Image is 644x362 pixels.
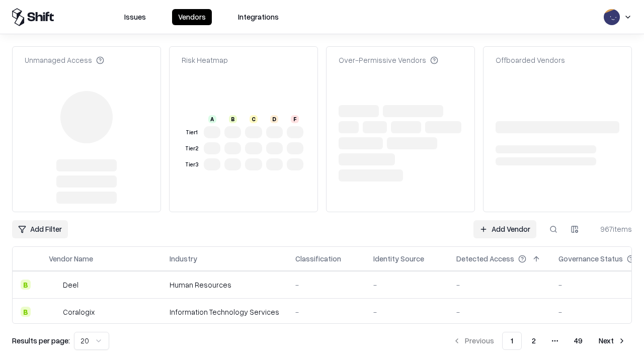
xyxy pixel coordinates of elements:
div: Tier 1 [184,128,200,137]
button: Vendors [172,9,212,25]
div: F [291,115,299,123]
div: Identity Source [373,253,424,264]
div: Coralogix [63,307,95,317]
button: Issues [118,9,152,25]
div: - [295,307,357,317]
div: Industry [170,253,197,264]
div: C [250,115,258,123]
div: - [373,280,440,290]
div: Tier 2 [184,144,200,153]
div: - [295,280,357,290]
div: Unmanaged Access [25,55,104,65]
button: 49 [566,332,591,350]
p: Results per page: [12,335,70,346]
a: Add Vendor [473,220,536,238]
div: B [21,307,31,317]
div: 967 items [592,224,632,234]
img: Coralogix [49,307,59,317]
div: Offboarded Vendors [496,55,565,65]
div: - [373,307,440,317]
button: 2 [524,332,544,350]
div: Human Resources [170,280,279,290]
div: D [270,115,278,123]
nav: pagination [447,332,632,350]
div: - [456,280,542,290]
div: B [21,280,31,290]
img: Deel [49,280,59,290]
div: Vendor Name [49,253,93,264]
div: Over-Permissive Vendors [339,55,438,65]
div: B [229,115,237,123]
div: Information Technology Services [170,307,279,317]
div: Classification [295,253,341,264]
div: - [456,307,542,317]
button: Next [593,332,632,350]
div: Deel [63,280,78,290]
button: 1 [502,332,522,350]
button: Integrations [232,9,285,25]
div: A [208,115,216,123]
div: Risk Heatmap [182,55,228,65]
button: Add Filter [12,220,68,238]
div: Tier 3 [184,160,200,169]
div: Governance Status [558,253,623,264]
div: Detected Access [456,253,514,264]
